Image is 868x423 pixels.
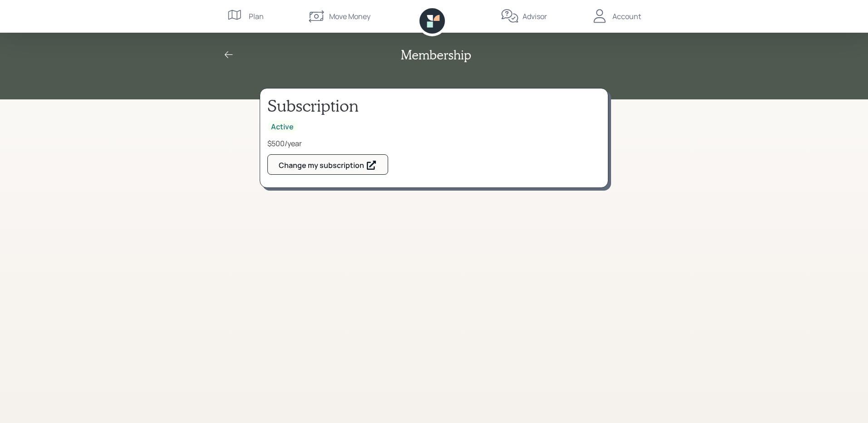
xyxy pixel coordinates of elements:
[267,96,601,115] h1: Subscription
[267,138,601,149] div: $ 500 / year
[329,11,370,22] div: Move Money
[401,47,471,63] h2: Membership
[279,160,377,171] div: Change my subscription
[612,11,641,22] div: Account
[249,11,264,22] div: Plan
[271,122,294,132] div: Active
[267,154,388,175] button: Change my subscription
[523,11,547,22] div: Advisor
